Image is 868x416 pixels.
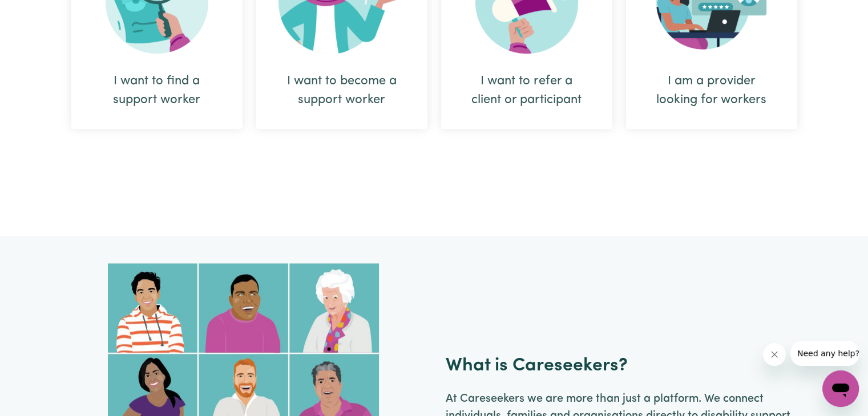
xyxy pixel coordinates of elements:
[446,355,628,377] h2: What is Careseekers?
[469,72,585,109] div: I want to refer a client or participant
[7,8,69,17] span: Need any help?
[822,370,859,407] iframe: Button to launch messaging window
[284,72,400,109] div: I want to become a support worker
[99,72,215,109] div: I want to find a support worker
[653,72,770,109] div: I am a provider looking for workers
[790,341,859,366] iframe: Message from company
[763,343,786,366] iframe: Close message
